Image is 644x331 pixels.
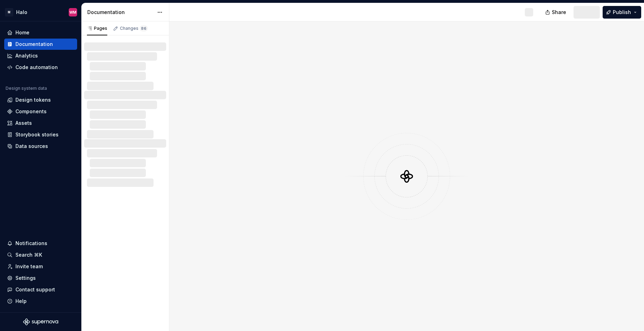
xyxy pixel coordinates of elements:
div: Documentation [15,41,53,48]
button: Publish [603,6,641,19]
button: Search ⌘K [4,249,77,261]
a: Settings [4,272,77,284]
div: M [5,8,13,16]
div: Pages [87,26,107,31]
button: Help [4,296,77,307]
a: Storybook stories [4,129,77,140]
button: Contact support [4,284,77,295]
div: Code automation [15,64,58,71]
a: Analytics [4,50,77,61]
a: Design tokens [4,94,77,106]
div: Halo [16,9,27,16]
div: Assets [15,120,32,127]
div: Help [15,298,27,305]
button: MHaloWM [1,5,80,20]
div: Components [15,108,47,115]
div: Search ⌘K [15,251,42,258]
button: Share [542,6,571,19]
div: Invite team [15,263,43,270]
div: Analytics [15,52,38,59]
div: Data sources [15,143,48,150]
div: Design system data [6,86,47,91]
div: Changes [120,26,148,31]
div: WM [69,9,76,15]
a: Documentation [4,39,77,50]
div: Documentation [87,9,154,16]
div: Settings [15,275,36,282]
a: Invite team [4,261,77,272]
div: Home [15,29,29,36]
span: Publish [613,9,631,16]
svg: Supernova Logo [23,318,58,325]
div: Storybook stories [15,131,59,138]
button: Notifications [4,238,77,249]
a: Components [4,106,77,117]
div: Contact support [15,286,55,293]
a: Data sources [4,141,77,152]
span: Share [552,9,566,16]
a: Home [4,27,77,38]
div: Notifications [15,240,47,247]
div: Design tokens [15,96,51,103]
span: 86 [140,26,148,31]
a: Code automation [4,62,77,73]
a: Assets [4,117,77,129]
